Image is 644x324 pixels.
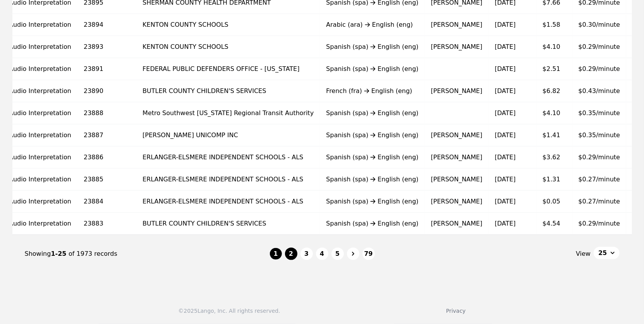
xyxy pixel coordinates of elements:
[495,65,516,72] time: [DATE]
[326,153,419,162] div: Spanish (spa) English (eng)
[536,146,572,169] td: $3.62
[579,109,620,117] span: $0.35/minute
[136,58,320,80] td: FEDERAL PUBLIC DEFENDERS OFFICE - [US_STATE]
[495,43,516,50] time: [DATE]
[77,124,136,146] td: 23887
[579,131,620,139] span: $0.35/minute
[136,36,320,58] td: KENTON COUNTY SCHOOLS
[326,64,419,74] div: Spanish (spa) English (eng)
[331,248,344,260] button: 5
[136,191,320,213] td: ERLANGER-ELSMERE INDEPENDENT SCHOOLS - ALS
[579,87,620,95] span: $0.43/minute
[598,248,607,258] span: 25
[425,169,489,191] td: [PERSON_NAME]
[316,248,328,260] button: 4
[536,36,572,58] td: $4.10
[136,213,320,235] td: BUTLER COUNTY CHILDREN'S SERVICES
[136,169,320,191] td: ERLANGER-ELSMERE INDEPENDENT SCHOOLS - ALS
[77,146,136,169] td: 23886
[77,191,136,213] td: 23884
[77,58,136,80] td: 23891
[178,307,280,315] div: © 2025 Lango, Inc. All rights reserved.
[136,14,320,36] td: KENTON COUNTY SCHOOLS
[326,86,419,96] div: French (fra) English (eng)
[446,308,466,314] a: Privacy
[326,131,419,140] div: Spanish (spa) English (eng)
[579,153,620,161] span: $0.29/minute
[579,21,620,28] span: $0.30/minute
[326,197,419,206] div: Spanish (spa) English (eng)
[536,58,572,80] td: $2.51
[425,146,489,169] td: [PERSON_NAME]
[536,80,572,102] td: $6.82
[77,213,136,235] td: 23883
[425,213,489,235] td: [PERSON_NAME]
[425,36,489,58] td: [PERSON_NAME]
[77,36,136,58] td: 23893
[136,124,320,146] td: [PERSON_NAME] UNICOMP INC
[136,146,320,169] td: ERLANGER-ELSMERE INDEPENDENT SCHOOLS - ALS
[326,175,419,184] div: Spanish (spa) English (eng)
[495,131,516,139] time: [DATE]
[536,191,572,213] td: $0.05
[536,124,572,146] td: $1.41
[285,248,297,260] button: 2
[326,219,419,228] div: Spanish (spa) English (eng)
[77,102,136,124] td: 23888
[495,21,516,28] time: [DATE]
[362,248,375,260] button: 79
[425,80,489,102] td: [PERSON_NAME]
[495,153,516,161] time: [DATE]
[136,80,320,102] td: BUTLER COUNTY CHILDREN'S SERVICES
[425,191,489,213] td: [PERSON_NAME]
[536,14,572,36] td: $1.58
[495,109,516,117] time: [DATE]
[77,80,136,102] td: 23890
[326,42,419,52] div: Spanish (spa) English (eng)
[425,124,489,146] td: [PERSON_NAME]
[25,235,620,273] nav: Page navigation
[495,220,516,227] time: [DATE]
[495,176,516,183] time: [DATE]
[77,169,136,191] td: 23885
[579,65,620,72] span: $0.29/minute
[594,247,619,259] button: 25
[576,249,591,259] span: View
[579,43,620,50] span: $0.29/minute
[495,198,516,205] time: [DATE]
[77,14,136,36] td: 23894
[536,169,572,191] td: $1.31
[495,87,516,95] time: [DATE]
[579,220,620,227] span: $0.29/minute
[326,109,419,118] div: Spanish (spa) English (eng)
[301,248,313,260] button: 3
[536,102,572,124] td: $4.10
[425,14,489,36] td: [PERSON_NAME]
[326,20,419,29] div: Arabic (ara) English (eng)
[579,176,620,183] span: $0.27/minute
[136,102,320,124] td: Metro Southwest [US_STATE] Regional Transit Authority
[51,250,69,257] span: 1-25
[536,213,572,235] td: $4.54
[579,198,620,205] span: $0.27/minute
[25,249,270,259] div: Showing of 1973 records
